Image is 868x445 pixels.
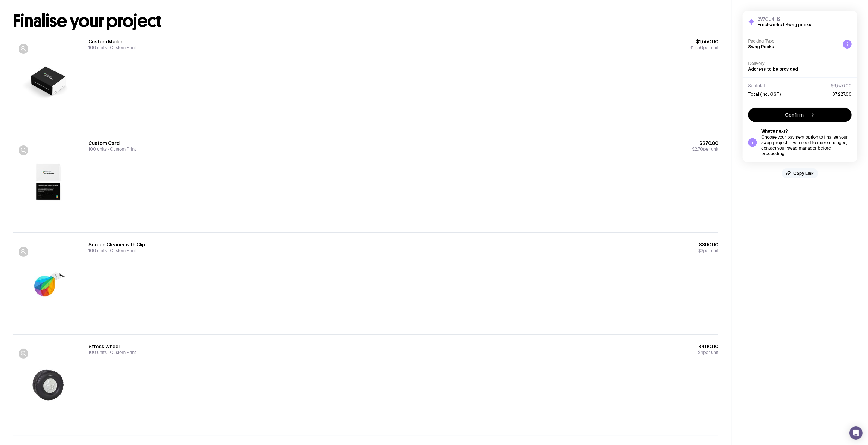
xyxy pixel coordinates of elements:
h3: Screen Cleaner with Clip [88,241,145,248]
span: $7,227.00 [832,91,852,97]
span: 100 units [88,45,107,50]
span: $1,550.00 [690,38,718,45]
button: Copy Link [782,168,818,178]
span: $2.70 [692,146,703,152]
span: 100 units [88,146,107,152]
span: $15.50 [690,45,703,50]
div: Open Intercom Messenger [849,426,863,440]
span: Address to be provided [748,67,798,71]
h1: Finalise your project [13,12,718,30]
span: $400.00 [698,343,718,350]
span: 100 units [88,248,107,253]
span: Swag Packs [748,44,774,49]
h3: Stress Wheel [88,343,136,350]
span: per unit [698,350,718,355]
span: per unit [698,248,718,253]
span: per unit [692,147,718,152]
span: Custom Print [107,248,136,253]
span: $300.00 [698,241,718,248]
h2: Freshworks | Swag packs [757,22,811,27]
span: Custom Print [107,146,136,152]
span: Confirm [785,112,804,118]
span: $4 [698,350,703,355]
span: $270.00 [692,140,718,147]
h3: Custom Card [88,140,136,147]
span: per unit [690,45,718,50]
h3: 2V7CU4H2 [757,16,811,22]
span: 100 units [88,350,107,355]
span: Copy Link [793,171,814,176]
h4: Packing Type [748,38,839,44]
h5: What’s next? [761,129,852,134]
h4: Delivery [748,61,852,66]
span: Total (inc. GST) [748,91,781,97]
span: $6,570.00 [831,83,852,89]
button: Confirm [748,108,852,122]
div: Choose your payment option to finalise your swag project. If you need to make changes, contact yo... [761,135,852,156]
span: Subtotal [748,83,765,89]
span: Custom Print [107,350,136,355]
h3: Custom Mailer [88,38,136,45]
span: Custom Print [107,45,136,50]
span: $3 [698,248,703,253]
